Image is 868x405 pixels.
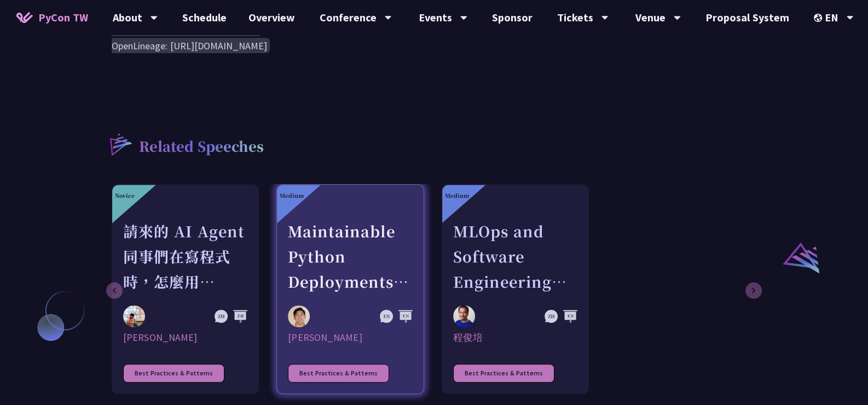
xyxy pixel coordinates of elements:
[123,305,145,327] img: Keith Yang
[115,191,135,199] div: Novice
[16,12,33,23] img: Home icon of PyCon TW 2025
[123,219,247,294] div: 請來的 AI Agent 同事們在寫程式時，怎麼用 [MEDICAL_DATA] 去除各種幻想與盲點
[453,364,554,383] div: Best Practices & Patterns
[453,305,475,327] img: 程俊培
[288,364,389,383] div: Best Practices & Patterns
[94,117,147,170] img: r3.8d01567.svg
[445,191,469,199] div: Medium
[453,331,577,344] div: 程俊培
[123,331,247,344] div: [PERSON_NAME]
[38,9,88,26] span: PyCon TW
[453,219,577,294] div: MLOps and Software Engineering Automation Challenges in Production
[123,364,224,383] div: Best Practices & Patterns
[814,14,825,22] img: Locale Icon
[280,191,304,199] div: Medium
[288,305,310,327] img: Justin Lee
[288,331,412,344] div: [PERSON_NAME]
[139,136,264,158] p: Related Speeches
[276,184,424,394] a: Medium Maintainable Python Deployments at Scale: Decoupling Build from Runtime Justin Lee [PERSON...
[288,219,412,294] div: Maintainable Python Deployments at Scale: Decoupling Build from Runtime
[112,184,259,394] a: Novice 請來的 AI Agent 同事們在寫程式時，怎麼用 [MEDICAL_DATA] 去除各種幻想與盲點 Keith Yang [PERSON_NAME] Best Practices...
[442,184,589,394] a: Medium MLOps and Software Engineering Automation Challenges in Production 程俊培 程俊培 Best Practices ...
[5,4,99,31] a: PyCon TW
